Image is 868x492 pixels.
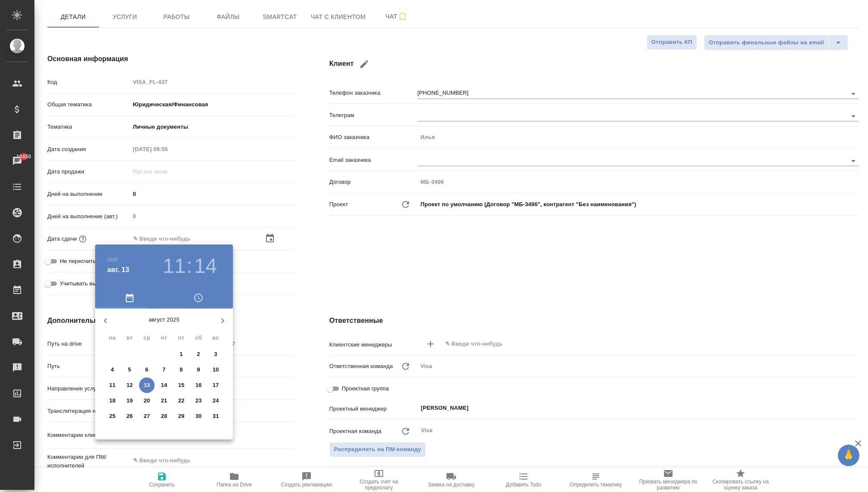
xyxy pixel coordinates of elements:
p: 10 [213,365,219,374]
button: 20 [139,393,155,408]
button: 17 [208,378,223,393]
button: 31 [208,408,223,424]
button: 1 [174,347,189,362]
button: 2025 [107,257,118,262]
p: 27 [144,412,150,421]
p: 15 [178,381,185,390]
button: 11 [163,254,186,278]
span: ср [139,334,155,342]
p: 16 [195,381,202,390]
button: 15 [174,378,189,393]
button: 5 [122,362,137,378]
p: 21 [161,396,167,405]
p: 14 [161,381,167,390]
p: 9 [197,365,200,374]
p: 4 [111,365,114,374]
button: 27 [139,408,155,424]
p: 22 [178,396,185,405]
button: 18 [105,393,120,408]
p: 7 [162,365,165,374]
p: 25 [109,412,116,421]
button: 6 [139,362,155,378]
p: 23 [195,396,202,405]
span: пн [105,334,120,342]
button: 25 [105,408,120,424]
button: 30 [191,408,206,424]
button: 14 [156,378,172,393]
p: 18 [109,396,116,405]
button: 26 [122,408,137,424]
button: 29 [174,408,189,424]
button: авг. 13 [107,265,129,275]
span: пт [174,334,189,342]
button: 13 [139,378,155,393]
p: 1 [180,350,183,359]
p: 26 [127,412,133,421]
button: 16 [191,378,206,393]
p: 24 [213,396,219,405]
button: 3 [208,347,223,362]
p: 11 [109,381,116,390]
button: 14 [194,254,217,278]
button: 28 [156,408,172,424]
p: 31 [213,412,219,421]
p: 12 [127,381,133,390]
p: 6 [145,365,148,374]
h3: : [186,254,192,278]
button: 8 [174,362,189,378]
button: 4 [105,362,120,378]
button: 2 [191,347,206,362]
button: 7 [156,362,172,378]
button: 22 [174,393,189,408]
p: август 2025 [116,316,212,324]
button: 12 [122,378,137,393]
button: 21 [156,393,172,408]
p: 2 [197,350,200,359]
p: 5 [128,365,131,374]
button: 9 [191,362,206,378]
p: 17 [213,381,219,390]
span: чт [156,334,172,342]
button: 19 [122,393,137,408]
p: 3 [214,350,217,359]
button: 10 [208,362,223,378]
p: 28 [161,412,167,421]
p: 13 [144,381,150,390]
p: 8 [180,365,183,374]
span: сб [191,334,206,342]
span: вс [208,334,223,342]
button: 24 [208,393,223,408]
p: 29 [178,412,185,421]
p: 20 [144,396,150,405]
p: 30 [195,412,202,421]
button: 23 [191,393,206,408]
p: 19 [127,396,133,405]
button: 11 [105,378,120,393]
span: вт [122,334,137,342]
